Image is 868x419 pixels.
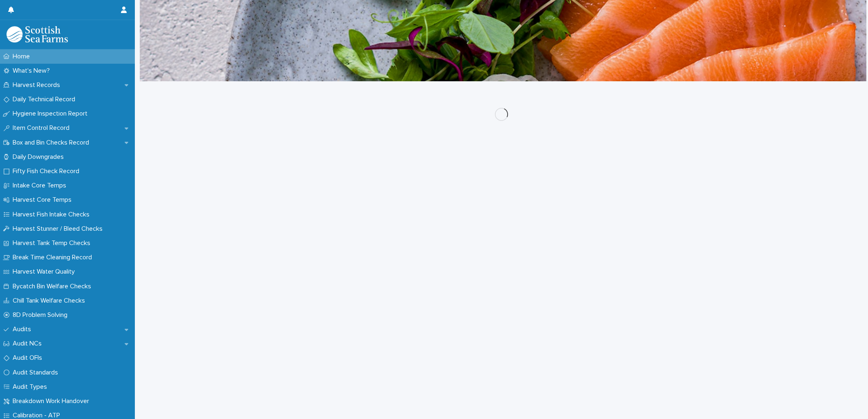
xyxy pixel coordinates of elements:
p: 8D Problem Solving [9,311,74,319]
p: Fifty Fish Check Record [9,167,86,175]
p: Audits [9,325,38,333]
p: Bycatch Bin Welfare Checks [9,283,98,290]
p: Harvest Water Quality [9,268,81,276]
p: Audit OFIs [9,354,49,362]
p: What's New? [9,67,56,75]
img: mMrefqRFQpe26GRNOUkG [7,26,68,42]
p: Audit NCs [9,340,48,348]
p: Audit Types [9,383,54,391]
p: Item Control Record [9,124,76,132]
p: Harvest Core Temps [9,196,78,204]
p: Break Time Cleaning Record [9,254,98,261]
p: Harvest Tank Temp Checks [9,239,97,247]
p: Breakdown Work Handover [9,397,96,405]
p: Home [9,53,36,60]
p: Box and Bin Checks Record [9,139,96,147]
p: Harvest Records [9,81,67,89]
p: Audit Standards [9,369,65,377]
p: Daily Technical Record [9,96,82,103]
p: Harvest Fish Intake Checks [9,211,96,218]
p: Harvest Stunner / Bleed Checks [9,225,109,233]
p: Chill Tank Welfare Checks [9,297,92,305]
p: Daily Downgrades [9,153,70,161]
p: Intake Core Temps [9,182,73,189]
p: Hygiene Inspection Report [9,110,94,118]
